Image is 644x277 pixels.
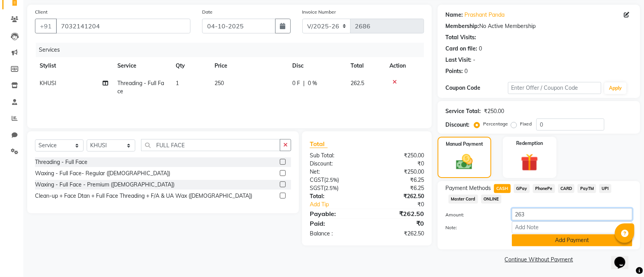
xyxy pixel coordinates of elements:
[533,184,555,193] span: PhonePe
[451,152,478,172] img: _cash.svg
[304,168,367,176] div: Net:
[445,33,476,42] div: Total Visits:
[515,152,544,173] img: _gift.svg
[35,158,87,166] div: Threading - Full Face
[512,221,632,233] input: Add Note
[558,184,575,193] span: CARD
[35,19,57,33] button: +91
[351,80,364,87] span: 262.5
[292,79,300,87] span: 0 F
[310,185,324,192] span: SGST
[385,57,424,75] th: Action
[367,230,430,238] div: ₹262.50
[304,152,367,160] div: Sub Total:
[325,185,337,191] span: 2.5%
[512,208,632,220] input: Amount
[35,192,252,200] div: Clean-up + Face Dtan + Full Face Threading + F/A & UA Wax ([DEMOGRAPHIC_DATA])
[578,184,596,193] span: PayTM
[449,195,478,204] span: Master Card
[445,22,479,30] div: Membership:
[303,79,305,87] span: |
[40,80,56,87] span: KHUSI
[113,57,171,75] th: Service
[611,246,636,269] iframe: chat widget
[445,11,463,19] div: Name:
[215,80,224,87] span: 250
[520,120,532,127] label: Fixed
[346,57,385,75] th: Total
[304,200,377,209] a: Add Tip
[304,176,367,184] div: ( )
[304,209,367,218] div: Payable:
[304,192,367,200] div: Total:
[35,57,113,75] th: Stylist
[288,57,346,75] th: Disc
[473,56,475,64] div: -
[484,107,504,115] div: ₹250.00
[141,139,280,151] input: Search or Scan
[326,177,337,183] span: 2.5%
[367,176,430,184] div: ₹6.25
[310,140,328,148] span: Total
[367,184,430,192] div: ₹6.25
[367,160,430,168] div: ₹0
[494,184,511,193] span: CASH
[514,184,530,193] span: GPay
[481,195,501,204] span: ONLINE
[445,121,469,129] div: Discount:
[512,234,632,246] button: Add Payment
[35,9,47,16] label: Client
[171,57,210,75] th: Qty
[445,184,491,192] span: Payment Methods
[483,120,508,127] label: Percentage
[445,56,471,64] div: Last Visit:
[308,79,317,87] span: 0 %
[445,107,481,115] div: Service Total:
[440,224,506,231] label: Note:
[599,184,611,193] span: UPI
[445,67,463,75] div: Points:
[479,45,482,53] div: 0
[367,219,430,228] div: ₹0
[508,82,601,94] input: Enter Offer / Coupon Code
[35,181,175,189] div: Waxing - Full Face - Premium ([DEMOGRAPHIC_DATA])
[445,22,632,30] div: No Active Membership
[367,192,430,200] div: ₹262.50
[377,200,430,209] div: ₹0
[56,19,190,33] input: Search by Name/Mobile/Email/Code
[310,176,324,183] span: CGST
[202,9,213,16] label: Date
[464,67,468,75] div: 0
[35,169,170,178] div: Waxing - Full Face- Regular ([DEMOGRAPHIC_DATA])
[445,45,477,53] div: Card on file:
[304,184,367,192] div: ( )
[516,140,543,147] label: Redemption
[604,82,627,94] button: Apply
[446,141,483,148] label: Manual Payment
[367,152,430,160] div: ₹250.00
[304,160,367,168] div: Discount:
[36,43,430,57] div: Services
[176,80,179,87] span: 1
[304,230,367,238] div: Balance :
[445,84,508,92] div: Coupon Code
[302,9,336,16] label: Invoice Number
[210,57,288,75] th: Price
[439,256,639,264] a: Continue Without Payment
[440,211,506,218] label: Amount:
[464,11,504,19] a: Prashant Panda
[304,219,367,228] div: Paid:
[367,168,430,176] div: ₹250.00
[117,80,164,95] span: Threading - Full Face
[367,209,430,218] div: ₹262.50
